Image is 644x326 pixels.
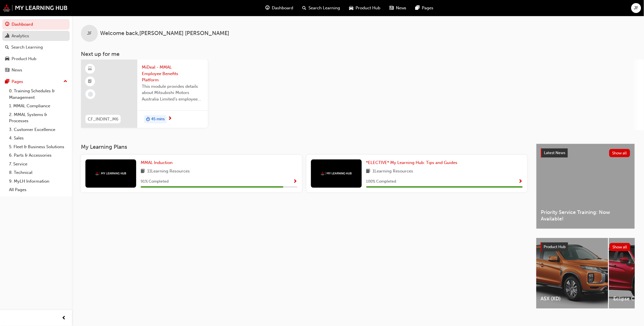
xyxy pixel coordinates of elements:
span: book-icon [141,168,145,175]
a: All Pages [7,185,70,194]
div: Product Hub [12,56,36,62]
a: 3. Customer Excellence [7,125,70,134]
button: Show Progress [293,178,297,185]
h3: Next up for me [72,51,644,57]
button: Show all [610,243,631,251]
a: Latest NewsShow allPriority Service Training: Now Available! [536,144,635,229]
span: Show Progress [519,179,523,184]
span: Search Learning [308,5,340,11]
a: Product Hub [2,54,70,64]
img: mmal [95,172,126,175]
span: search-icon [302,5,306,12]
span: MiDeal - MMAL Employee Benefits Platform [142,64,203,83]
div: Pages [12,78,23,85]
button: DashboardAnalyticsSearch LearningProduct HubNews [2,18,70,76]
span: car-icon [349,5,353,12]
a: 2. MMAL Systems & Processes [7,110,70,125]
span: 91 % Completed [141,178,169,185]
a: CF_INDINT_M6MiDeal - MMAL Employee Benefits PlatformThis module provides details about Mitsubishi... [81,60,208,128]
a: 8. Technical [7,168,70,177]
span: prev-icon [62,315,66,322]
a: MMAL Induction [141,159,175,166]
button: Show Progress [519,178,523,185]
span: 11 Learning Resources [147,168,190,175]
span: next-icon [168,116,172,121]
span: 100 % Completed [366,178,396,185]
span: This module provides details about Mitsubishi Motors Australia Limited’s employee benefits platfo... [142,83,203,102]
span: Dashboard [272,5,293,11]
span: search-icon [5,45,9,50]
a: *ELECTIVE* My Learning Hub: Tips and Guides [366,159,460,166]
span: 1 Learning Resources [373,168,413,175]
h3: My Learning Plans [81,144,527,150]
a: 5. Fleet & Business Solutions [7,143,70,151]
div: News [12,67,22,73]
span: booktick-icon [88,78,92,85]
a: Analytics [2,31,70,41]
span: Pages [422,5,434,11]
span: news-icon [5,68,9,73]
span: news-icon [389,5,394,12]
a: car-iconProduct Hub [345,2,385,14]
span: 45 mins [151,116,165,122]
button: Pages [2,76,70,87]
a: 0. Training Schedules & Management [7,87,70,102]
div: Analytics [12,33,29,39]
span: JF [634,5,639,11]
span: Product Hub [544,244,566,249]
span: News [396,5,407,11]
img: mmal [321,172,352,175]
a: 9. MyLH Information [7,177,70,186]
span: JF [87,30,92,37]
a: 1. MMAL Compliance [7,102,70,110]
a: 7. Service [7,160,70,169]
span: MMAL Induction [141,160,173,165]
a: news-iconNews [385,2,411,14]
a: News [2,65,70,75]
span: Product Hub [356,5,380,11]
a: Latest NewsShow all [541,148,630,157]
button: JF [631,3,641,13]
span: Priority Service Training: Now Available! [541,209,630,222]
span: *ELECTIVE* My Learning Hub: Tips and Guides [366,160,458,165]
span: Welcome back , [PERSON_NAME] [PERSON_NAME] [100,30,229,37]
a: Product HubShow all [541,242,630,251]
span: pages-icon [5,79,9,84]
span: CF_INDINT_M6 [88,116,118,122]
a: 6. Parts & Accessories [7,151,70,160]
a: search-iconSearch Learning [298,2,345,14]
a: guage-iconDashboard [261,2,298,14]
span: Show Progress [293,179,297,184]
span: ASX (XD) [541,296,604,302]
span: chart-icon [5,34,9,39]
span: pages-icon [416,5,420,12]
div: Search Learning [11,44,43,51]
span: Latest News [544,150,566,155]
span: duration-icon [146,116,150,123]
span: car-icon [5,56,9,62]
span: guage-icon [265,5,270,12]
a: pages-iconPages [411,2,438,14]
a: ASX (XD) [536,238,608,309]
a: Dashboard [2,19,70,30]
a: 4. Sales [7,134,70,143]
span: up-icon [63,78,67,85]
span: learningResourceType_ELEARNING-icon [88,65,92,73]
span: guage-icon [5,22,9,27]
button: Show all [609,149,630,157]
span: book-icon [366,168,370,175]
a: Search Learning [2,42,70,52]
span: learningRecordVerb_NONE-icon [88,92,93,97]
img: mmal [3,4,68,12]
